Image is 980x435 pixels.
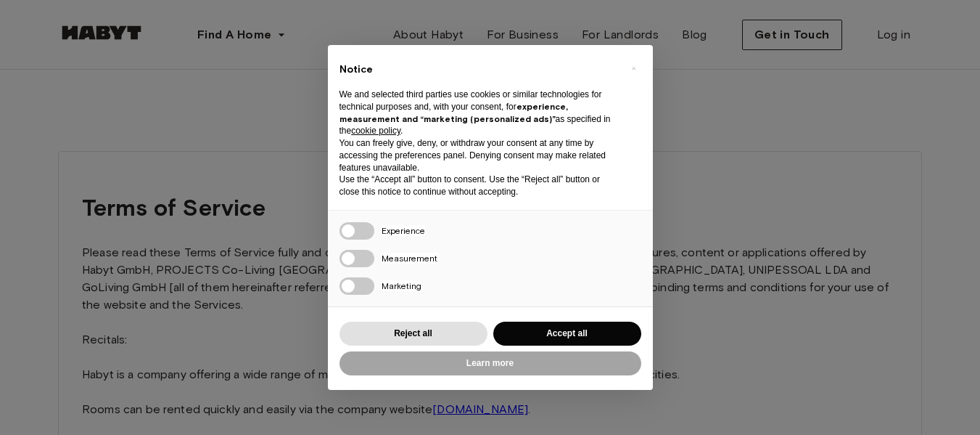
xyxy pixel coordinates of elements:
p: We and selected third parties use cookies or similar technologies for technical purposes and, wit... [339,89,618,137]
button: Close this notice [622,57,646,80]
span: Measurement [382,253,437,264]
p: Use the “Accept all” button to consent. Use the “Reject all” button or close this notice to conti... [339,174,618,198]
button: Reject all [339,322,487,346]
a: cookie policy [351,126,400,136]
strong: experience, measurement and “marketing (personalized ads)” [339,101,568,124]
button: Accept all [493,322,641,346]
p: You can freely give, deny, or withdraw your consent at any time by accessing the preferences pane... [339,137,618,174]
h2: Notice [339,62,618,77]
span: Experience [382,225,425,236]
span: Marketing [382,280,421,291]
button: Learn more [339,351,641,375]
span: × [631,60,636,77]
